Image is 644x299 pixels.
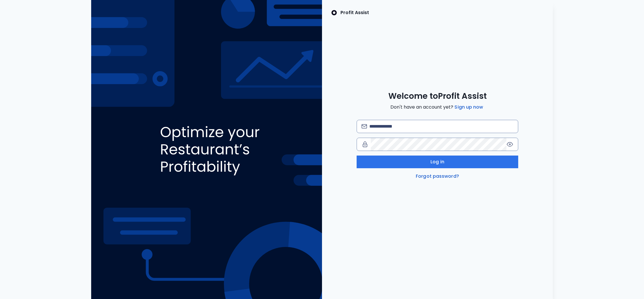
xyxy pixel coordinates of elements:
p: Profit Assist [340,9,369,16]
img: email [362,124,367,128]
img: SpotOn Logo [331,9,337,16]
span: Welcome to Profit Assist [388,91,487,101]
span: Don't have an account yet? [390,104,484,111]
a: Forgot password? [415,173,460,180]
button: Log in [357,156,518,168]
a: Sign up now [453,104,484,111]
span: Log in [430,158,444,165]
